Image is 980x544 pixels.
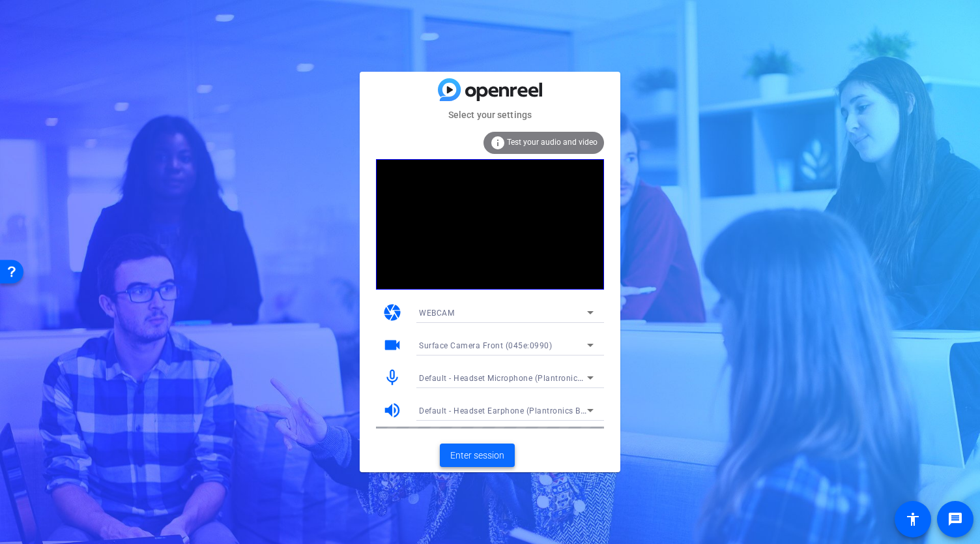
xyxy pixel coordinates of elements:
[382,368,402,387] mat-icon: mic_none
[905,511,921,527] mat-icon: accessibility
[947,511,963,527] mat-icon: message
[490,135,506,151] mat-icon: info
[440,444,515,467] button: Enter session
[450,449,504,462] span: Enter session
[382,303,402,322] mat-icon: camera
[419,372,670,383] span: Default - Headset Microphone (Plantronics Blackwire 3220 Series)
[382,335,402,355] mat-icon: videocam
[438,78,542,101] img: blue-gradient.svg
[419,309,454,318] span: WEBCAM
[419,341,552,350] span: Surface Camera Front (045e:0990)
[382,400,402,420] mat-icon: volume_up
[419,405,661,416] span: Default - Headset Earphone (Plantronics Blackwire 3220 Series)
[360,108,620,122] mat-card-subtitle: Select your settings
[507,138,598,147] span: Test your audio and video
